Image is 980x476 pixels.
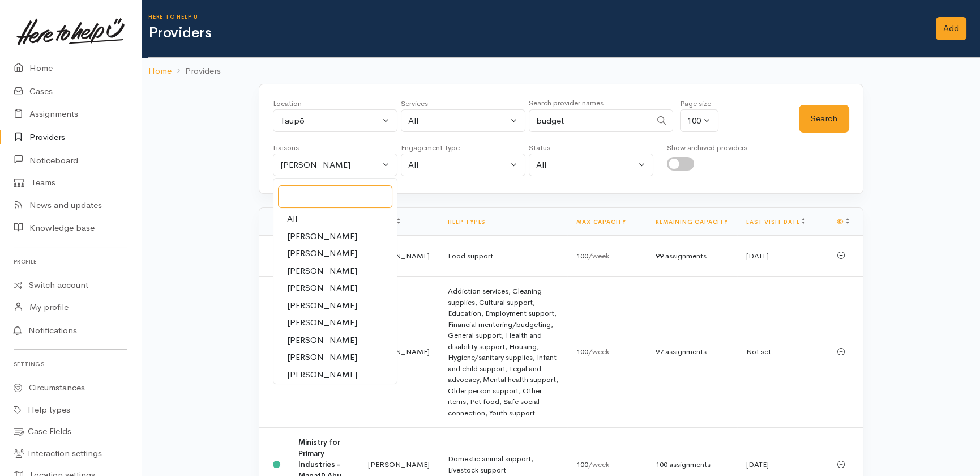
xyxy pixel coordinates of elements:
span: [PERSON_NAME] [287,282,357,295]
button: All [529,154,653,177]
div: Liaisons [273,142,397,154]
div: Services [401,98,525,109]
div: 100 assignments [656,459,728,470]
div: All [408,114,508,127]
h6: Settings [14,356,127,372]
a: Help types [448,218,485,226]
small: Search provider names [529,98,604,108]
button: 100 [680,109,718,133]
h6: Profile [14,254,127,269]
a: Add [936,17,966,40]
span: [PERSON_NAME] [287,299,357,312]
div: 99 assignments [656,250,728,262]
span: [PERSON_NAME] [287,334,357,347]
a: Home [148,65,172,78]
input: Search [278,185,392,209]
span: All [287,212,297,226]
td: [PERSON_NAME] [359,236,439,277]
a: Max capacity [576,218,626,226]
td: Not set [737,277,828,428]
div: Page size [680,98,718,109]
div: Taupō [280,114,380,127]
button: Taupō [273,109,397,133]
a: Last visit date [746,218,805,226]
div: 97 assignments [656,346,728,358]
span: [PERSON_NAME] [287,351,357,364]
span: /week [588,251,609,261]
button: All [401,109,525,133]
div: Status [529,142,653,154]
div: All [408,159,508,172]
nav: breadcrumb [142,58,980,84]
div: [PERSON_NAME] [280,159,380,172]
a: Remaining capacity [656,218,727,226]
h6: Here to help u [148,14,922,20]
button: Heather Moore [273,154,397,177]
h1: Providers [148,25,922,41]
div: Engagement Type [401,142,525,154]
li: Providers [172,65,221,78]
div: 100 [687,114,701,127]
span: [PERSON_NAME] [287,230,357,243]
td: [DATE] [737,236,828,277]
td: Addiction services, Cleaning supplies, Cultural support, Education, Employment support, Financial... [439,277,567,428]
div: Show archived providers [667,142,747,154]
div: 100 [576,346,637,358]
div: Location [273,98,397,109]
span: [PERSON_NAME] [287,316,357,329]
span: /week [588,347,609,356]
td: [PERSON_NAME] [359,277,439,428]
span: [PERSON_NAME] [287,368,357,381]
button: All [401,154,525,177]
span: /week [588,460,609,469]
div: 100 [576,250,637,262]
input: Search [529,109,651,133]
td: Food support [439,236,567,277]
span: [PERSON_NAME] [287,265,357,278]
div: 100 [576,459,637,470]
button: Search [799,105,849,133]
div: All [536,159,636,172]
span: [PERSON_NAME] [287,247,357,260]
